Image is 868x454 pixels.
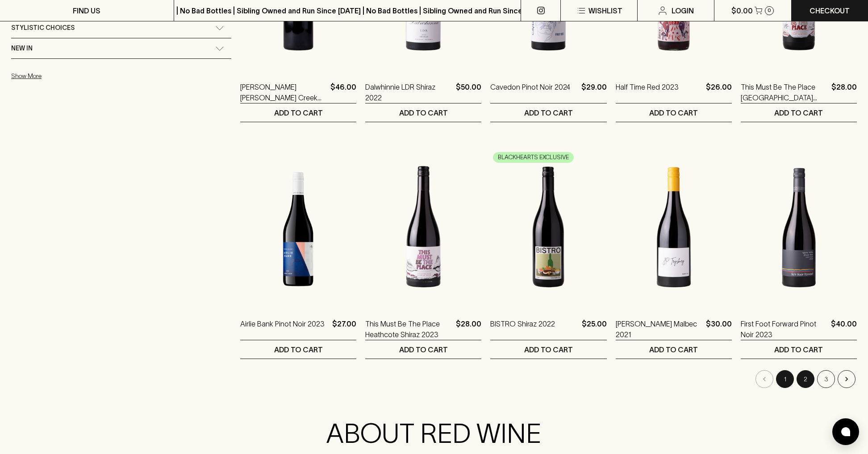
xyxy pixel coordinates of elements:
[490,318,555,340] a: BISTRO Shiraz 2022
[774,107,823,118] p: ADD TO CART
[741,149,857,305] img: First Foot Forward Pinot Noir 2023
[581,82,607,103] p: $29.00
[841,427,850,436] img: bubble-icon
[810,5,850,16] p: Checkout
[456,318,481,340] p: $28.00
[332,318,356,340] p: $27.00
[649,107,698,118] p: ADD TO CART
[797,370,814,388] button: Go to page 2
[330,82,356,103] p: $46.00
[524,344,573,355] p: ADD TO CART
[706,318,732,340] p: $30.00
[365,340,481,359] button: ADD TO CART
[817,370,835,388] button: Go to page 3
[649,344,698,355] p: ADD TO CART
[365,318,452,340] a: This Must Be The Place Heathcote Shiraz 2023
[274,344,323,355] p: ADD TO CART
[365,82,452,103] a: Dalwhinnie LDR Shiraz 2022
[240,370,857,388] nav: pagination navigation
[768,8,771,13] p: 0
[240,340,356,359] button: ADD TO CART
[731,5,753,16] p: $0.00
[582,318,607,340] p: $25.00
[490,82,570,103] a: Cavedon Pinot Noir 2024
[490,103,606,122] button: ADD TO CART
[240,318,325,340] a: Airlie Bank Pinot Noir 2023
[240,103,356,122] button: ADD TO CART
[130,417,738,450] h2: ABOUT RED WINE
[11,38,231,58] div: New In
[490,340,606,359] button: ADD TO CART
[774,344,823,355] p: ADD TO CART
[776,370,794,388] button: page 1
[399,107,448,118] p: ADD TO CART
[73,5,100,16] p: FIND US
[741,340,857,359] button: ADD TO CART
[741,318,827,340] a: First Foot Forward Pinot Noir 2023
[741,82,828,103] a: This Must Be The Place [GEOGRAPHIC_DATA] Pinot Noir 2023
[741,103,857,122] button: ADD TO CART
[456,82,481,103] p: $50.00
[490,149,606,305] img: BISTRO Shiraz 2022
[11,18,231,38] div: Stylistic Choices
[616,340,732,359] button: ADD TO CART
[365,103,481,122] button: ADD TO CART
[240,82,327,103] a: [PERSON_NAME] [PERSON_NAME] Creek [GEOGRAPHIC_DATA] 2022
[616,103,732,122] button: ADD TO CART
[11,22,75,33] span: Stylistic Choices
[11,43,33,54] span: New In
[240,149,356,305] img: Airlie Bank Pinot Noir 2023
[838,370,855,388] button: Go to next page
[274,107,323,118] p: ADD TO CART
[831,82,857,103] p: $28.00
[365,149,481,305] img: This Must Be The Place Heathcote Shiraz 2023
[706,82,732,103] p: $26.00
[616,82,679,103] a: Half Time Red 2023
[616,318,702,340] a: [PERSON_NAME] Malbec 2021
[11,67,128,85] button: Show More
[831,318,857,340] p: $40.00
[588,5,622,16] p: Wishlist
[616,149,732,305] img: Jean Paul Trijsburg Malbec 2021
[524,107,573,118] p: ADD TO CART
[672,5,694,16] p: Login
[399,344,448,355] p: ADD TO CART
